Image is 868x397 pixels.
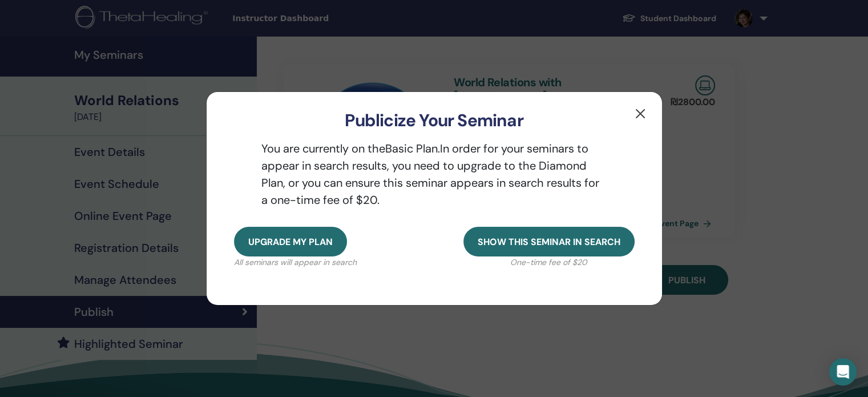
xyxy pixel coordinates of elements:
button: Show this seminar in search [463,227,635,256]
h3: Publicize Your Seminar [225,110,644,131]
p: You are currently on the Basic Plan. In order for your seminars to appear in search results, you ... [234,140,635,208]
p: One-time fee of $20 [463,256,635,268]
span: Upgrade my plan [248,236,333,248]
button: Upgrade my plan [234,227,347,256]
span: Show this seminar in search [478,236,620,248]
div: Open Intercom Messenger [829,358,857,386]
p: All seminars will appear in search [234,256,357,268]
